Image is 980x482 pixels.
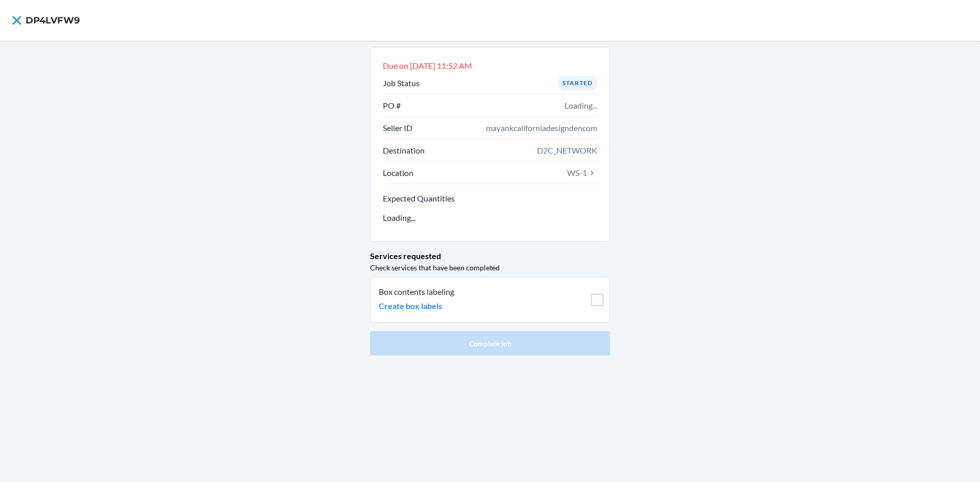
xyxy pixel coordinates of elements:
[383,77,420,89] p: Job Status
[383,99,401,112] p: PO #
[383,60,597,72] p: Due on [DATE] 11:52 AM
[567,168,597,177] a: WS-1
[383,192,597,207] button: Expected Quantities
[383,192,597,205] p: Expected Quantities
[558,76,597,90] div: Started
[383,167,413,179] p: Location
[370,250,441,262] p: Services requested
[370,331,610,356] button: Complete job
[379,300,442,312] p: Create box labels
[383,144,425,157] p: Destination
[537,144,597,157] span: D2C_NETWORK
[565,99,597,112] span: Loading...
[26,14,80,27] h4: DP4LVFW9
[370,262,500,273] p: Check services that have been completed
[379,286,557,298] p: Box contents labeling
[486,122,597,134] span: mayankcaliforniadesigndencom
[383,122,412,134] p: Seller ID
[383,212,415,224] p: Loading...
[379,298,442,314] button: Create box labels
